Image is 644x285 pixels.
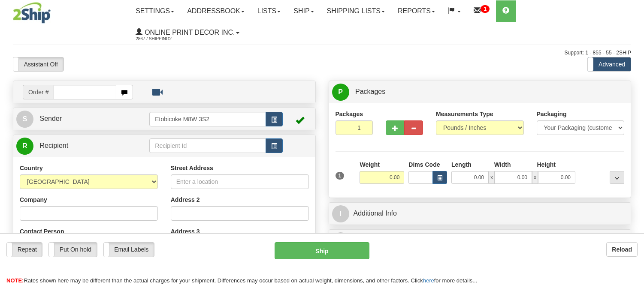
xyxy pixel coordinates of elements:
[16,138,33,155] span: R
[136,35,200,43] span: 2867 / Shipping2
[481,5,490,13] sup: 1
[537,160,556,169] label: Height
[606,242,638,257] button: Reload
[149,138,266,153] input: Recipient Id
[16,110,149,128] a: S Sender
[408,160,440,169] label: Dims Code
[7,243,42,256] label: Repeat
[39,115,62,122] span: Sender
[588,57,631,71] label: Advanced
[320,0,391,22] a: Shipping lists
[332,205,628,222] a: IAdditional Info
[49,243,97,256] label: Put On hold
[142,29,235,36] span: Online Print Decor Inc.
[39,142,68,149] span: Recipient
[20,164,43,172] label: Country
[610,171,624,184] div: ...
[332,83,628,101] a: P Packages
[355,88,385,95] span: Packages
[467,0,496,22] a: 1
[16,111,33,128] span: S
[612,246,632,253] b: Reload
[332,84,349,101] span: P
[360,160,379,169] label: Weight
[287,0,320,22] a: Ship
[171,227,200,236] label: Address 3
[336,172,345,180] span: 1
[537,110,567,118] label: Packaging
[451,160,472,169] label: Length
[20,195,47,204] label: Company
[489,171,495,184] span: x
[20,227,64,236] label: Contact Person
[129,0,181,22] a: Settings
[129,22,245,43] a: Online Print Decor Inc. 2867 / Shipping2
[275,242,369,259] button: Ship
[13,49,631,57] div: Support: 1 - 855 - 55 - 2SHIP
[6,277,24,284] span: NOTE:
[423,277,434,284] a: here
[494,160,511,169] label: Width
[336,110,363,118] label: Packages
[171,174,309,189] input: Enter a location
[23,85,54,99] span: Order #
[16,137,135,155] a: R Recipient
[181,0,251,22] a: Addressbook
[332,232,349,249] span: $
[332,232,628,249] a: $Rates
[332,205,349,222] span: I
[391,0,441,22] a: Reports
[251,0,287,22] a: Lists
[104,243,154,256] label: Email Labels
[171,195,200,204] label: Address 2
[532,171,538,184] span: x
[624,99,643,186] iframe: chat widget
[436,110,493,118] label: Measurements Type
[149,112,266,126] input: Sender Id
[13,2,51,24] img: logo2867.jpg
[13,57,63,71] label: Assistant Off
[171,164,213,172] label: Street Address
